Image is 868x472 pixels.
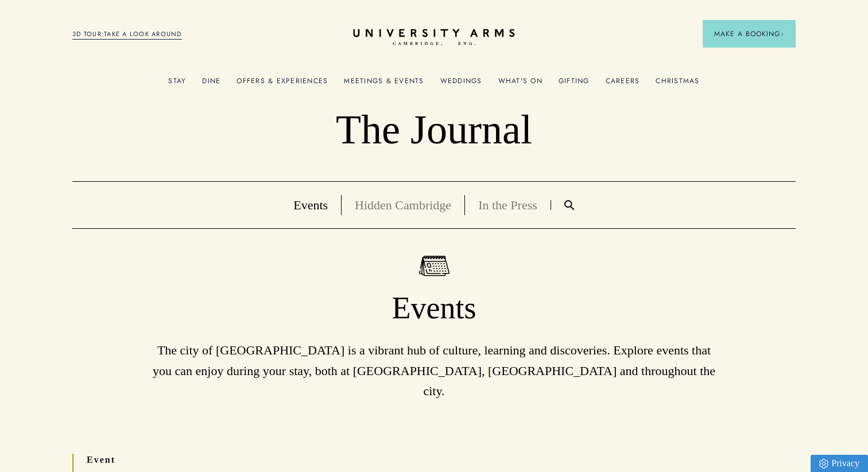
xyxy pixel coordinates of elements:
a: Careers [606,77,640,92]
a: Meetings & Events [344,77,424,92]
a: Events [293,198,328,212]
a: 3D TOUR:TAKE A LOOK AROUND [72,29,182,40]
p: The city of [GEOGRAPHIC_DATA] is a vibrant hub of culture, learning and discoveries. Explore even... [147,340,721,401]
span: Make a Booking [714,29,784,39]
p: event [87,454,328,466]
a: Stay [168,77,186,92]
h1: Events [72,290,796,327]
a: What's On [498,77,542,92]
button: Make a BookingArrow icon [703,20,796,48]
a: Christmas [656,77,699,92]
a: Privacy [811,455,868,472]
a: Home [351,29,517,46]
p: The Journal [72,106,796,155]
a: In the Press [478,198,537,212]
a: Gifting [559,77,590,92]
img: Arrow icon [780,32,784,36]
a: Search [551,200,588,210]
a: Hidden Cambridge [355,198,451,212]
img: Events [419,255,449,276]
a: Weddings [440,77,482,92]
a: Dine [202,77,220,92]
img: Search [564,200,575,210]
img: Privacy [819,459,828,469]
a: Offers & Experiences [237,77,328,92]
